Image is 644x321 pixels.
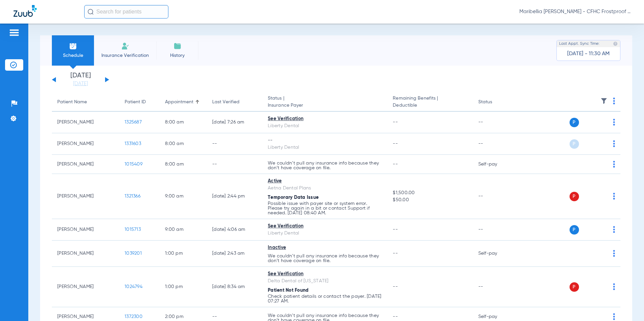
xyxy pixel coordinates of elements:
td: 1:00 PM [160,267,207,307]
img: group-dot-blue.svg [613,226,615,233]
td: 8:00 AM [160,155,207,174]
span: -- [393,314,398,319]
span: Temporary Data Issue [268,195,319,200]
img: group-dot-blue.svg [613,140,615,147]
span: 1015409 [125,162,142,167]
span: Last Appt. Sync Time: [559,40,600,47]
td: 9:00 AM [160,219,207,241]
th: Remaining Benefits | [387,93,473,112]
input: Search for patients [84,5,168,19]
img: last sync help info [613,41,618,46]
div: Patient ID [125,99,146,106]
td: 1:00 PM [160,241,207,267]
td: 8:00 AM [160,133,207,155]
td: -- [473,133,518,155]
span: -- [393,227,398,232]
span: P [570,192,579,201]
div: -- [268,137,382,144]
li: [DATE] [60,72,101,87]
div: Delta Dental of [US_STATE] [268,278,382,285]
span: 1325687 [125,120,142,124]
p: We couldn’t pull any insurance info because they don’t have coverage on file. [268,161,382,170]
span: -- [393,141,398,146]
td: 8:00 AM [160,112,207,133]
td: [DATE] 8:34 AM [207,267,262,307]
td: -- [207,133,262,155]
td: -- [473,267,518,307]
td: [DATE] 2:44 PM [207,174,262,219]
span: -- [393,284,398,289]
img: group-dot-blue.svg [613,98,615,104]
span: Insurance Payer [268,102,382,109]
div: Active [268,178,382,185]
span: -- [393,162,398,167]
div: Last Verified [212,99,239,106]
span: 1039201 [125,251,142,256]
span: Maribellia [PERSON_NAME] - CFHC Frostproof Dental [519,8,631,15]
td: [PERSON_NAME] [52,155,119,174]
td: Self-pay [473,155,518,174]
a: [DATE] [60,80,101,87]
p: We couldn’t pull any insurance info because they don’t have coverage on file. [268,254,382,263]
td: [PERSON_NAME] [52,219,119,241]
div: Inactive [268,244,382,251]
span: 1024794 [125,284,142,289]
span: 1372300 [125,314,142,319]
td: [DATE] 7:26 AM [207,112,262,133]
td: [PERSON_NAME] [52,112,119,133]
span: P [570,118,579,127]
img: Schedule [69,42,77,50]
span: Patient Not Found [268,288,309,293]
td: Self-pay [473,241,518,267]
td: -- [207,155,262,174]
img: group-dot-blue.svg [613,313,615,320]
span: -- [393,120,398,124]
td: -- [473,219,518,241]
td: [PERSON_NAME] [52,267,119,307]
img: Search Icon [88,9,94,15]
img: Zuub Logo [13,5,37,17]
th: Status | [262,93,387,112]
span: Deductible [393,102,467,109]
div: Appointment [165,99,201,106]
img: Manual Insurance Verification [121,42,129,50]
td: 9:00 AM [160,174,207,219]
img: group-dot-blue.svg [613,193,615,200]
div: Liberty Dental [268,122,382,130]
p: Possible issue with payer site or system error. Please try again in a bit or contact Support if n... [268,201,382,215]
span: Schedule [57,52,89,59]
div: Liberty Dental [268,144,382,151]
span: 1321366 [125,194,140,199]
div: See Verification [268,223,382,230]
span: $1,500.00 [393,189,467,197]
img: filter.svg [601,98,607,104]
span: P [570,139,579,149]
img: hamburger-icon [9,29,20,37]
img: group-dot-blue.svg [613,119,615,126]
td: [DATE] 2:43 AM [207,241,262,267]
span: P [570,282,579,292]
img: group-dot-blue.svg [613,161,615,168]
div: See Verification [268,271,382,278]
span: $50.00 [393,197,467,204]
td: -- [473,174,518,219]
p: Check patient details or contact the payer. [DATE] 07:27 AM. [268,294,382,304]
span: Insurance Verification [99,52,151,59]
th: Status [473,93,518,112]
div: Liberty Dental [268,230,382,237]
span: -- [393,251,398,256]
img: History [173,42,182,50]
td: [DATE] 4:06 AM [207,219,262,241]
span: History [161,52,193,59]
td: [PERSON_NAME] [52,174,119,219]
td: -- [473,112,518,133]
img: group-dot-blue.svg [613,250,615,257]
span: 1015713 [125,227,141,232]
div: Patient Name [57,99,114,106]
span: 1331603 [125,141,141,146]
div: Aetna Dental Plans [268,185,382,192]
div: See Verification [268,115,382,122]
td: [PERSON_NAME] [52,133,119,155]
div: Appointment [165,99,193,106]
span: P [570,225,579,235]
